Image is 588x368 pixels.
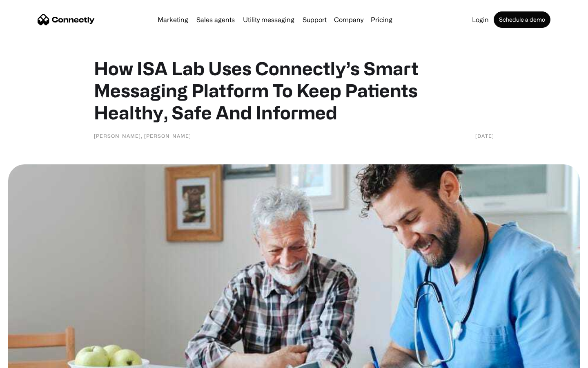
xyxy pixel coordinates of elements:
[469,16,492,23] a: Login
[94,132,191,140] div: [PERSON_NAME], [PERSON_NAME]
[494,11,550,28] a: Schedule a demo
[240,16,298,23] a: Utility messaging
[475,132,494,140] div: [DATE]
[299,16,330,23] a: Support
[154,16,192,23] a: Marketing
[94,57,494,123] h1: How ISA Lab Uses Connectly’s Smart Messaging Platform To Keep Patients Healthy, Safe And Informed
[193,16,238,23] a: Sales agents
[334,14,363,25] div: Company
[8,354,49,365] aside: Language selected: English
[367,16,396,23] a: Pricing
[16,354,49,365] ul: Language list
